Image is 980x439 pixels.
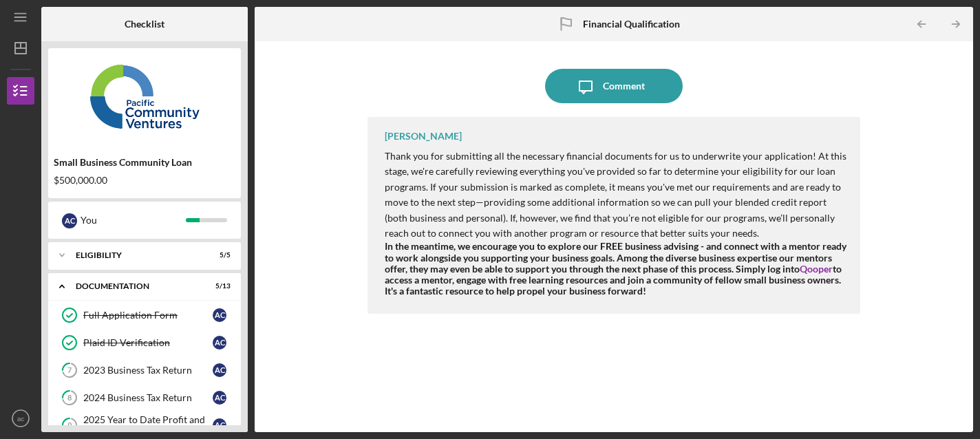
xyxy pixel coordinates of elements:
[800,263,833,275] a: Qooper
[55,356,234,384] a: 72023 Business Tax Returnac
[545,69,683,103] button: Comment
[213,418,226,432] div: a c
[213,391,226,405] div: a c
[83,365,213,376] div: 2023 Business Tax Return
[76,251,196,259] div: Eligibility
[55,329,234,356] a: Plaid ID Verificationac
[83,337,213,348] div: Plaid ID Verification
[385,240,846,296] strong: In the meantime, we encourage you to explore our FREE business advising - and connect with a ment...
[54,157,235,168] div: Small Business Community Loan
[67,394,72,403] tspan: 8
[55,411,234,439] a: 92025 Year to Date Profit and Loss Statementac
[213,308,226,322] div: a c
[125,19,164,30] b: Checklist
[62,213,77,228] div: a c
[83,310,213,321] div: Full Application Form
[17,415,24,422] text: ac
[55,384,234,411] a: 82024 Business Tax Returnac
[7,405,34,432] button: ac
[385,131,462,142] div: [PERSON_NAME]
[206,282,231,290] div: 5 / 13
[48,55,241,138] img: Product logo
[83,392,213,403] div: 2024 Business Tax Return
[583,19,680,30] b: Financial Qualification
[213,363,226,377] div: a c
[76,282,196,290] div: Documentation
[81,208,186,232] div: You
[206,251,231,259] div: 5 / 5
[83,414,213,436] div: 2025 Year to Date Profit and Loss Statement
[67,421,72,430] tspan: 9
[603,69,645,103] div: Comment
[54,175,235,186] div: $500,000.00
[55,301,234,329] a: Full Application Formac
[385,149,847,241] p: Thank you for submitting all the necessary financial documents for us to underwrite your applicat...
[213,336,226,350] div: a c
[67,366,72,375] tspan: 7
